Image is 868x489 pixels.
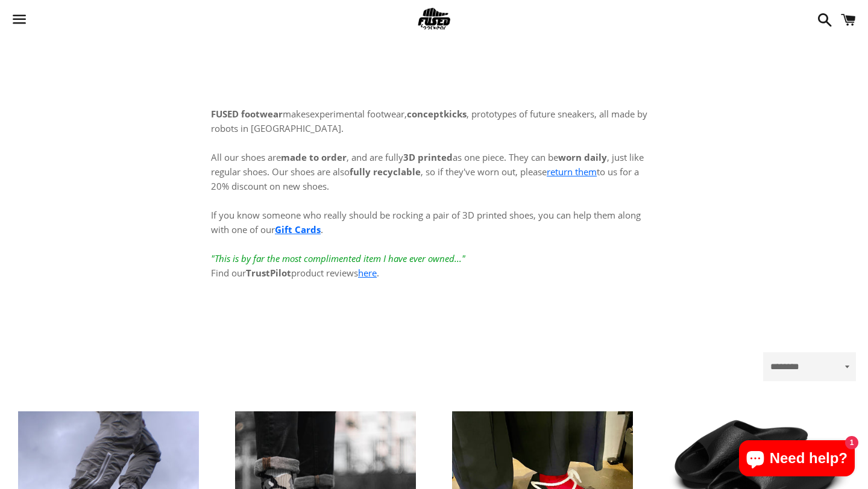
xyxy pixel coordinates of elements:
span: makes [211,108,310,120]
strong: worn daily [558,151,607,163]
strong: conceptkicks [407,108,467,120]
p: All our shoes are , and are fully as one piece. They can be , just like regular shoes. Our shoes ... [211,135,657,280]
a: return them [547,166,597,178]
a: Gift Cards [275,223,321,235]
strong: TrustPilot [246,267,291,279]
strong: fully recyclable [350,166,421,178]
span: experimental footwear, , prototypes of future sneakers, all made by robots in [GEOGRAPHIC_DATA]. [211,108,647,134]
strong: 3D printed [403,151,453,163]
inbox-online-store-chat: Shopify online store chat [735,440,858,479]
em: "This is by far the most complimented item I have ever owned..." [211,252,465,264]
strong: FUSED footwear [211,108,283,120]
a: here [358,267,377,279]
strong: made to order [281,151,347,163]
